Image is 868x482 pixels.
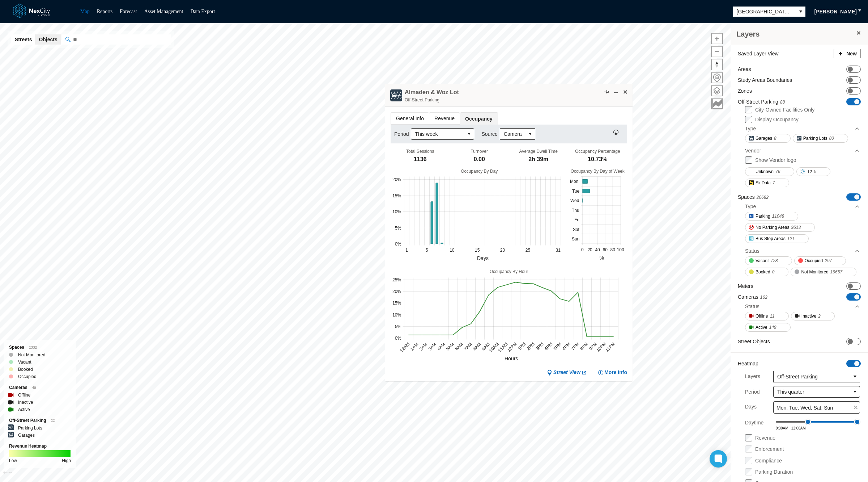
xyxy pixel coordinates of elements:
text: 20 [500,248,505,253]
button: select [526,129,535,139]
span: 728 [770,257,778,264]
span: Drag [805,419,811,425]
label: Display Occupancy [755,117,799,122]
button: Home [711,72,723,83]
text: Wed [570,198,579,204]
text: 9PM [588,341,598,351]
span: Drag [854,419,860,425]
g: 13.05 [431,202,433,244]
span: Vacant [756,257,769,264]
label: Saved Layer View [738,50,779,57]
span: Zoom out [712,46,722,57]
g: 13.05 [582,180,587,184]
label: Not Monitored [18,351,45,359]
span: Zoom in [712,33,722,44]
text: Thu [572,208,579,213]
text: 10% [392,209,401,214]
span: No Parking Areas [756,224,789,231]
text: 11AM [497,341,509,353]
label: Source [481,130,497,138]
button: Inactive2 [791,312,835,320]
text: Tue [572,189,580,194]
span: Parking Lots [803,135,827,142]
span: 76 [775,168,780,175]
span: 121 [787,235,795,242]
div: Off-Street Parking [9,417,71,424]
button: Bus Stop Areas121 [745,234,809,243]
label: Inactive [18,399,33,406]
span: Street View [553,369,580,376]
button: Key metrics [711,98,723,109]
button: Not Monitored19657 [791,268,856,276]
text: Sun [572,237,579,242]
span: Streets [15,36,32,43]
div: Turnover [471,149,488,154]
text: 1 [405,248,408,253]
span: 9:30AM [776,426,788,430]
div: Type [745,125,756,132]
text: 3PM [535,341,544,351]
g: 18.86 [436,183,438,244]
text: 25 [526,248,531,253]
span: Offline [756,313,768,320]
text: 1PM [517,341,527,351]
text: Hours [505,356,518,361]
button: select [850,371,860,382]
span: 45 [32,386,36,390]
span: This week [415,130,461,138]
button: Garages8 [745,134,791,143]
g: 0.28 [441,243,443,244]
label: Parking Duration [755,469,793,475]
span: [PERSON_NAME] [814,8,857,15]
button: SkiData7 [745,179,789,187]
button: Unknown76 [745,167,794,176]
span: Active [756,324,767,331]
text: 4AM [436,342,446,352]
span: New [846,50,857,57]
div: Cameras [9,384,71,391]
span: This quarter [777,388,847,395]
text: 0 [581,248,584,253]
text: 5% [395,226,401,231]
button: Active149 [745,323,791,332]
a: Mapbox homepage [3,471,12,480]
a: Map [80,9,90,14]
button: [PERSON_NAME] [810,6,861,17]
span: Camera [504,130,522,138]
a: Asset Management [144,9,183,14]
text: 9AM [481,342,490,352]
span: Mon, Tue, Wed, Sat, Sun [776,404,833,411]
span: Unknown [756,168,774,175]
button: select [850,386,860,397]
text: 2AM [418,342,428,352]
text: 6PM [561,341,571,351]
text: 31 [556,248,561,253]
text: 12AM [399,341,410,353]
button: New [834,49,861,58]
label: Zones [738,87,752,95]
text: 11PM [604,341,616,353]
button: Objects [35,34,61,45]
span: Not Monitored [801,268,828,276]
label: Show Vendor logo [755,157,796,163]
label: Active [18,406,30,413]
label: City-Owned Facilities Only [755,107,814,113]
span: 162 [760,295,767,300]
text: 5AM [445,342,455,352]
button: Streets [11,34,35,45]
span: 11048 [772,213,784,220]
text: Days [477,255,489,261]
span: 9513 [791,224,801,231]
div: 0.00 [474,155,485,163]
text: Mon [570,179,578,184]
text: 60 [603,248,608,253]
span: 80 [829,135,834,142]
div: Double-click to make header text selectable [405,88,459,104]
div: 570 - 1440 [808,421,857,423]
text: 3AM [427,342,437,352]
label: Parking Lots [18,424,42,432]
div: Status [745,303,759,310]
text: 10AM [488,341,500,353]
text: 15% [392,301,401,306]
span: General Info [391,113,429,124]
